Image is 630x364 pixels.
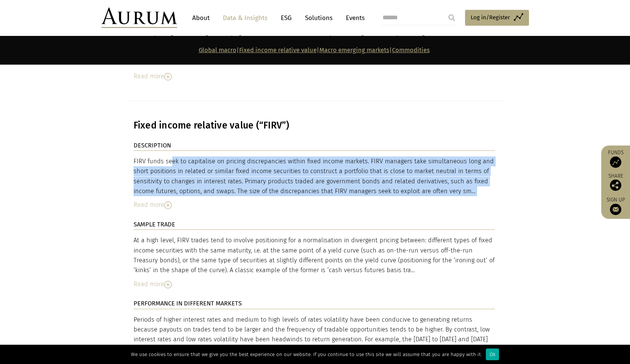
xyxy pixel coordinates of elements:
a: About [188,11,213,25]
img: Share this post [610,180,621,191]
div: Read more [134,71,495,81]
a: Solutions [301,11,336,25]
div: FIRV funds seek to capitalise on pricing discrepancies within fixed income markets. FIRV managers... [134,156,495,197]
div: Share [605,173,626,191]
div: Read more [134,200,495,210]
img: Access Funds [610,156,621,168]
img: Sign up to our newsletter [610,204,621,215]
a: Macro emerging markets [319,46,389,54]
span: Log in/Register [471,13,510,22]
a: Log in/Register [465,10,529,26]
a: Data & Insights [219,11,271,25]
input: Submit [444,10,459,25]
a: Commodities [392,46,430,54]
img: Read More [164,281,172,288]
a: Funds [605,149,626,168]
a: Fixed income relative value [239,46,317,54]
a: Sign up [605,197,626,215]
img: Read More [164,73,172,81]
img: Read More [164,201,172,209]
a: Global macro [199,46,236,54]
a: Events [342,11,365,25]
img: Aurum [101,8,177,28]
strong: PERFORMANCE IN DIFFERENT MARKETS [134,300,242,307]
div: Read more [134,279,495,289]
div: At a high level, FIRV trades tend to involve positioning for a normalisation in divergent pricing... [134,235,495,276]
a: ESG [277,11,296,25]
strong: SAMPLE TRADE [134,221,175,228]
strong: DESCRIPTION [134,142,171,149]
strong: | | | [199,46,430,54]
h3: Fixed income relative value (“FIRV”) [134,120,495,131]
div: Ok [486,349,499,360]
